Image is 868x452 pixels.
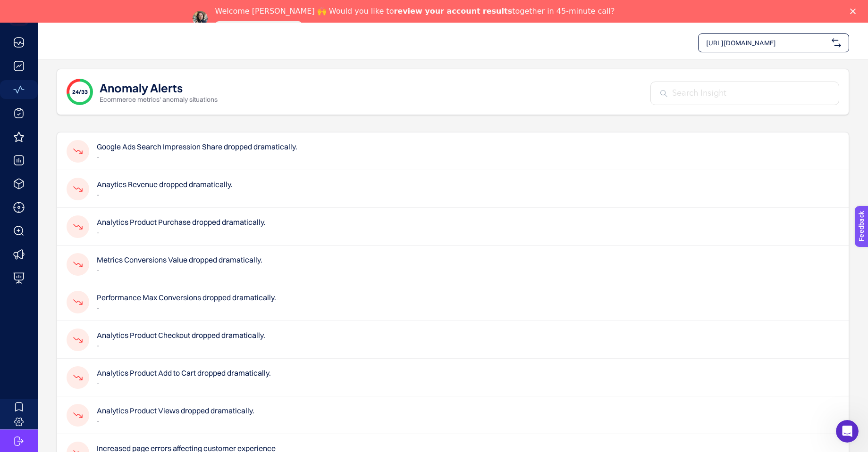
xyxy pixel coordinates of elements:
[97,190,233,199] p: -
[660,90,667,97] img: Search Insight
[672,87,829,100] input: Search Insight
[97,228,266,237] p: -
[97,152,297,162] p: -
[215,7,615,16] div: Welcome [PERSON_NAME] 🙌 Would you like to together in 45-minute call?
[832,38,841,48] img: svg%3e
[100,95,218,104] p: Ecommerce metrics' anomaly situations
[394,7,480,16] b: review your account
[850,8,860,14] div: Close
[97,141,297,152] h4: Google Ads Search Impression Share dropped dramatically.
[100,80,183,95] h1: Anomaly Alerts
[6,3,36,10] span: Feedback
[97,292,276,303] h4: Performance Max Conversions dropped dramatically.
[706,38,828,48] span: [URL][DOMAIN_NAME]
[97,303,276,312] p: -
[97,405,254,416] h4: Analytics Product Views dropped dramatically.
[215,21,303,33] a: Speak with an Expert
[97,216,266,228] h4: Analytics Product Purchase dropped dramatically.
[97,378,271,388] p: -
[97,341,265,350] p: -
[97,254,262,265] h4: Metrics Conversions Value dropped dramatically.
[72,88,88,96] span: 24/33
[97,416,254,426] p: -
[97,367,271,378] h4: Analytics Product Add to Cart dropped dramatically.
[97,329,265,341] h4: Analytics Product Checkout dropped dramatically.
[193,11,208,26] img: Profile image for Neslihan
[483,7,512,16] b: results
[97,265,262,275] p: -
[97,179,233,190] h4: Anaytics Revenue dropped dramatically.
[836,420,859,443] iframe: Intercom live chat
